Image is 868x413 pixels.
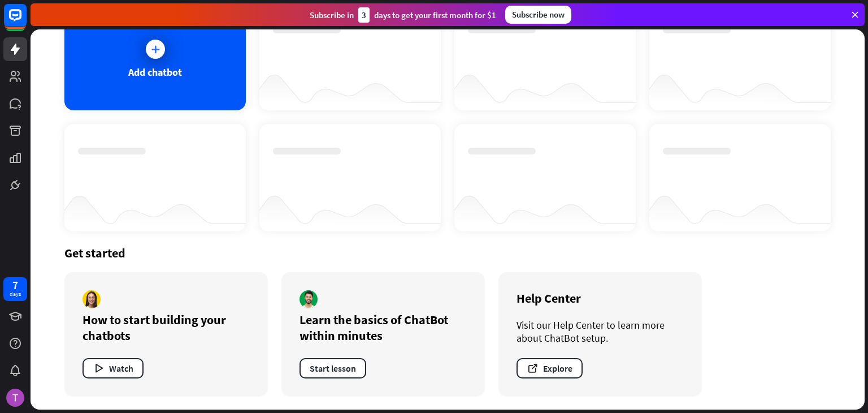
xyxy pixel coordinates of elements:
div: Subscribe now [505,6,571,24]
div: days [10,290,21,298]
button: Explore [517,358,583,378]
div: Help Center [517,290,684,306]
img: author [300,290,318,308]
div: Add chatbot [128,66,182,79]
div: Learn the basics of ChatBot within minutes [300,312,467,343]
button: Start lesson [300,358,366,378]
button: Watch [83,358,144,378]
button: Open LiveChat chat widget [9,5,43,38]
div: Visit our Help Center to learn more about ChatBot setup. [517,319,684,345]
img: author [83,290,101,308]
div: 7 [12,280,18,290]
div: How to start building your chatbots [83,312,250,343]
div: 3 [358,7,370,23]
a: 7 days [3,277,27,301]
div: Subscribe in days to get your first month for $1 [310,7,496,23]
div: Get started [64,245,831,261]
